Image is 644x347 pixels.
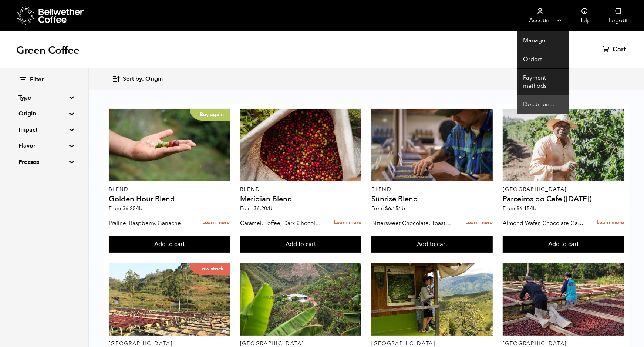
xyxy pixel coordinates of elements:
a: Learn more [465,215,493,231]
a: Buy again [109,109,230,181]
a: Orders [517,50,569,69]
p: [GEOGRAPHIC_DATA] [503,341,624,346]
summary: Process [18,158,70,166]
span: Filter [30,76,44,84]
p: [GEOGRAPHIC_DATA] [240,341,361,346]
span: /lb [267,205,274,212]
p: Praline, Raspberry, Ganache [109,218,191,229]
a: Learn more [203,215,230,231]
span: From [371,205,405,212]
a: Documents [517,95,569,114]
span: From [109,205,142,212]
span: $ [122,205,125,212]
span: /lb [136,205,142,212]
span: From [240,205,274,212]
p: Low stock [189,263,230,275]
summary: Origin [18,109,70,118]
button: Sort by: Origin [112,70,163,88]
span: $ [516,205,519,212]
p: Bittersweet Chocolate, Toasted Marshmallow, Candied Orange, Praline [371,218,454,229]
p: Blend [240,187,361,192]
span: Cart [613,45,626,54]
span: /lb [398,205,405,212]
a: Low stock [109,263,230,336]
span: From [503,205,536,212]
p: Blend [371,187,493,192]
h1: Green Coffee [16,44,80,57]
p: Buy again [190,109,230,121]
h4: Parceiros do Cafe ([DATE]) [503,195,624,203]
a: Cart [603,45,628,54]
h4: Meridian Blend [240,195,361,203]
button: Add to cart [240,236,361,253]
p: Blend [109,187,230,192]
button: Add to cart [109,236,230,253]
p: [GEOGRAPHIC_DATA] [109,341,230,346]
span: /lb [530,205,536,212]
h4: Sunrise Blend [371,195,493,203]
bdi: 6.25 [122,205,142,212]
span: $ [254,205,257,212]
p: Caramel, Toffee, Dark Chocolate [240,218,323,229]
a: Payment methods [517,69,569,95]
bdi: 6.15 [516,205,536,212]
a: Manage [517,31,569,50]
button: Add to cart [503,236,624,253]
button: Add to cart [371,236,493,253]
a: Learn more [334,215,361,231]
span: $ [385,205,388,212]
p: Almond Wafer, Chocolate Ganache, Bing Cherry [503,218,585,229]
bdi: 6.15 [385,205,405,212]
a: Learn more [597,215,624,231]
summary: Type [18,93,70,102]
bdi: 6.20 [254,205,274,212]
span: Sort by: Origin [123,75,163,83]
p: [GEOGRAPHIC_DATA] [503,187,624,192]
p: [GEOGRAPHIC_DATA] [371,341,493,346]
summary: Impact [18,125,70,134]
summary: Flavor [18,141,70,150]
h4: Golden Hour Blend [109,195,230,203]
